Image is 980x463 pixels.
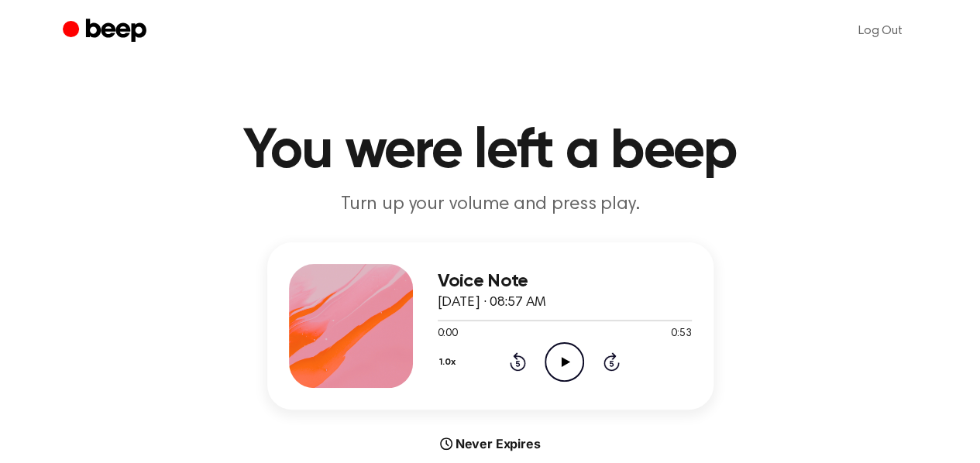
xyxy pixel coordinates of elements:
span: [DATE] · 08:57 AM [438,296,546,310]
div: Never Expires [267,434,714,453]
span: 0:00 [438,326,458,342]
a: Log Out [843,12,918,50]
button: 1.0x [438,349,462,376]
span: 0:53 [671,326,691,342]
h1: You were left a beep [94,124,887,180]
p: Turn up your volume and press play. [193,192,788,218]
a: Beep [63,16,150,46]
h3: Voice Note [438,271,692,292]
